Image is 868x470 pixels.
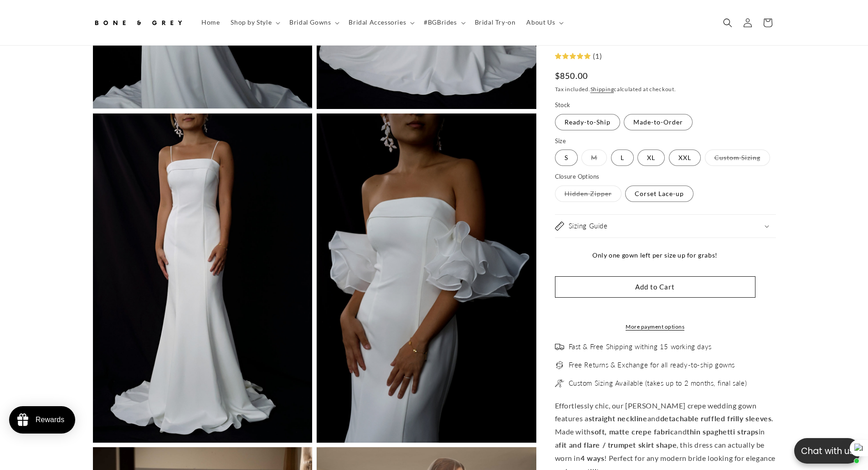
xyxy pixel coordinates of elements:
label: Ready-to-Ship [555,114,620,130]
strong: thin spaghetti straps [687,427,759,436]
strong: straight neckline [589,414,647,423]
button: Write a review [623,16,683,32]
div: Rewards [36,416,64,424]
h2: Sizing Guide [569,222,608,231]
img: needle.png [555,379,564,388]
div: Tax included. calculated at checkout. [555,85,776,94]
label: Corset Lace-up [625,186,693,202]
legend: Stock [555,101,571,110]
label: Made-to-Order [624,114,693,130]
button: Open chatbox [794,438,861,464]
span: Free Returns & Exchange for all ready-to-ship gowns [569,361,735,370]
legend: Closure Options [555,172,601,181]
label: L [611,150,634,166]
a: Home [196,13,225,32]
span: Bridal Gowns [289,18,331,26]
label: Hidden Zipper [555,186,621,202]
div: If you’re going for high quality minimalistic gowns, I highly recommend B&G! Good service from fi... [7,165,126,237]
summary: About Us [521,13,567,32]
div: Only one gown left per size up for grabs! [555,249,755,261]
label: XXL [669,150,701,166]
div: [DATE] [108,139,126,150]
summary: Shop by Style [225,13,284,32]
button: Add to Cart [555,276,755,298]
span: Bridal Try-on [475,18,516,26]
span: Shop by Style [231,18,272,26]
img: 4306352 [2,49,131,135]
span: #BGBrides [424,18,457,26]
summary: #BGBrides [418,13,469,32]
span: $850.00 [555,70,588,82]
p: Chat with us [794,444,861,458]
a: Bridal Try-on [469,13,521,32]
label: M [581,150,607,166]
strong: fit and flare / trumpet skirt shape [559,440,677,449]
span: Custom Sizing Available (takes up to 2 months, final sale) [569,379,747,388]
div: (1) [591,50,602,63]
a: More payment options [555,323,755,331]
label: S [555,150,578,166]
summary: Sizing Guide [555,215,776,238]
img: Bone and Grey Bridal [92,13,184,33]
img: exchange_2.png [555,361,564,370]
a: Shipping [591,86,614,93]
strong: soft, matte crepe fabric [591,427,674,436]
span: Home [201,18,220,26]
strong: 4 ways [580,454,605,462]
strong: detachable ruffled frilly sleeves [660,414,772,423]
span: Bridal Accessories [349,18,406,26]
legend: Size [555,137,567,146]
span: Fast & Free Shipping withing 15 working days [569,342,712,351]
label: Custom Sizing [705,150,770,166]
a: Bone and Grey Bridal [89,9,187,36]
label: XL [637,150,665,166]
summary: Bridal Accessories [343,13,418,32]
summary: Bridal Gowns [284,13,343,32]
span: About Us [526,18,555,26]
div: [PERSON_NAME] [7,139,67,150]
summary: Search [718,13,738,33]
